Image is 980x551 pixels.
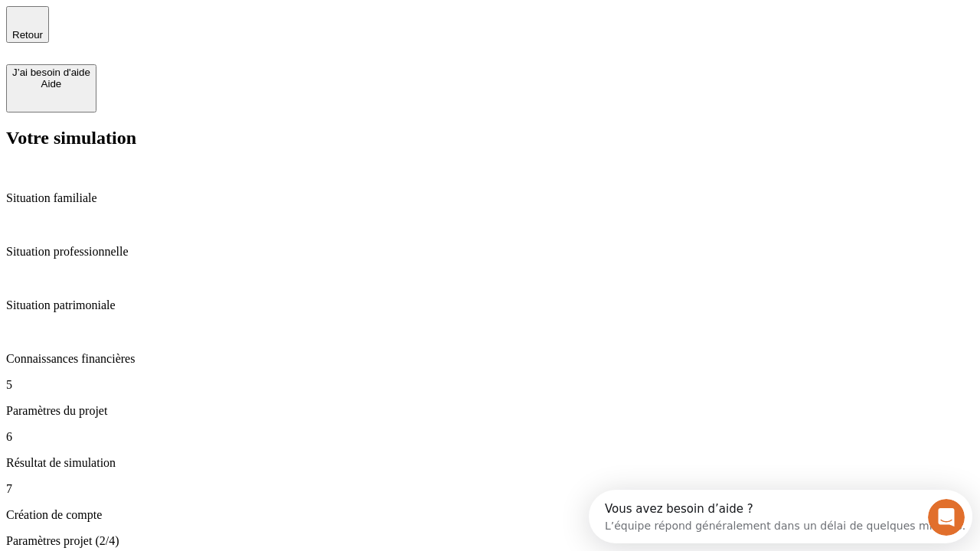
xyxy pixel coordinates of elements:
[6,64,96,112] button: J’ai besoin d'aideAide
[928,499,965,536] iframe: Intercom live chat
[6,404,974,418] p: Paramètres du projet
[589,490,972,543] iframe: Intercom live chat discovery launcher
[12,29,43,41] span: Retour
[6,430,974,444] p: 6
[6,352,974,366] p: Connaissances financières
[6,456,974,470] p: Résultat de simulation
[6,6,49,43] button: Retour
[6,378,974,392] p: 5
[6,482,974,496] p: 7
[16,25,377,41] div: L’équipe répond généralement dans un délai de quelques minutes.
[6,508,974,522] p: Création de compte
[6,245,974,259] p: Situation professionnelle
[16,13,377,25] div: Vous avez besoin d’aide ?
[6,6,422,48] div: Ouvrir le Messenger Intercom
[12,67,90,78] div: J’ai besoin d'aide
[6,298,974,312] p: Situation patrimoniale
[12,78,90,90] div: Aide
[6,128,974,148] h2: Votre simulation
[6,191,974,205] p: Situation familiale
[6,534,974,548] p: Paramètres projet (2/4)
